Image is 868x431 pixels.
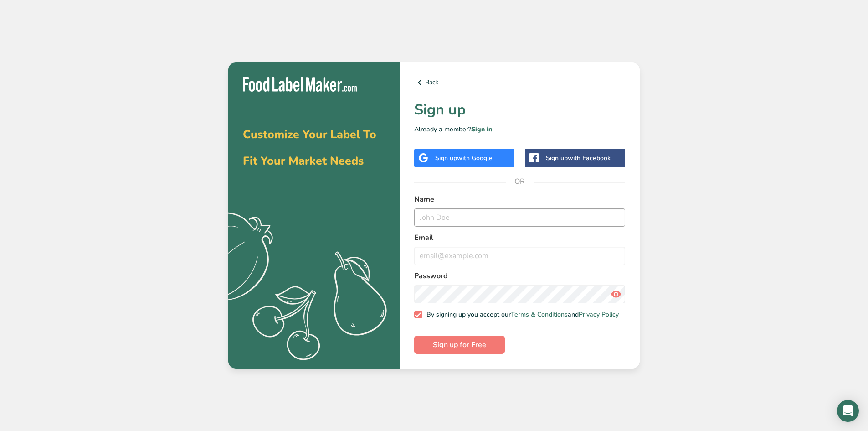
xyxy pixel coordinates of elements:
[414,208,625,227] input: John Doe
[433,339,486,350] span: Sign up for Free
[414,99,625,121] h1: Sign up
[457,154,493,162] span: with Google
[414,77,625,88] a: Back
[837,400,859,422] div: Open Intercom Messenger
[414,232,625,243] label: Email
[414,336,505,354] button: Sign up for Free
[243,127,376,169] span: Customize Your Label To Fit Your Market Needs
[414,125,625,134] p: Already a member?
[414,194,625,205] label: Name
[422,311,619,319] span: By signing up you accept our and
[546,153,611,163] div: Sign up
[414,270,625,281] label: Password
[435,153,493,163] div: Sign up
[471,125,492,134] a: Sign in
[243,77,357,92] img: Food Label Maker
[506,168,534,195] span: OR
[579,310,619,319] a: Privacy Policy
[511,310,568,319] a: Terms & Conditions
[568,154,611,162] span: with Facebook
[414,247,625,265] input: email@example.com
